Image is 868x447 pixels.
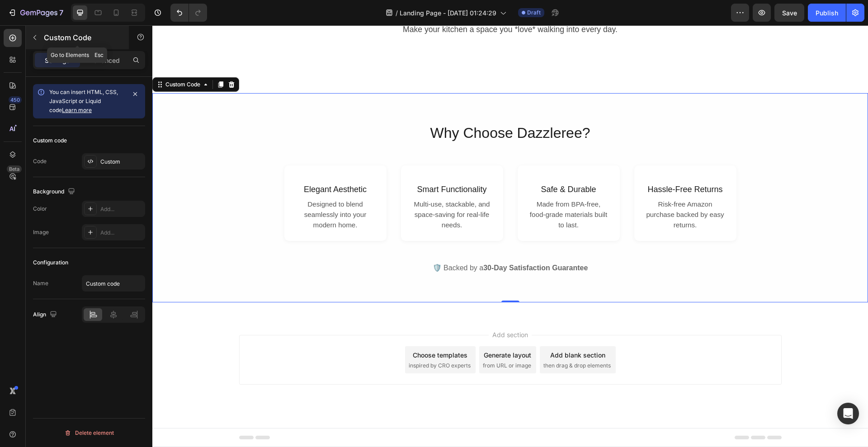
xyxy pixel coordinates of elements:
p: Made from BPA-free, food-grade materials built to last. [376,174,457,205]
p: Settings [45,56,70,65]
span: then drag & drop elements [391,336,458,344]
div: Name [33,279,48,287]
div: Choose templates [260,325,315,334]
span: Draft [527,9,541,17]
div: Custom code [33,136,67,145]
span: Add section [336,305,379,314]
h2: Why Choose Dazzleree? [14,97,701,118]
div: Color [33,205,47,213]
h3: Hassle-Free Returns [493,158,573,170]
div: Align [33,309,59,321]
a: Learn more [62,107,92,113]
div: Background [33,186,77,198]
button: Save [774,4,804,22]
div: 450 [9,96,22,104]
div: Open Intercom Messenger [837,403,859,424]
button: Publish [808,4,846,22]
div: Add... [100,205,143,213]
div: Generate layout [331,325,379,334]
p: Multi-use, stackable, and space-saving for real-life needs. [259,174,340,205]
div: Add blank section [398,325,453,334]
span: Save [782,9,797,17]
p: Custom Code [44,32,121,43]
p: 🛡️ Backed by a [14,237,701,248]
div: Delete element [64,428,114,438]
p: Risk-free Amazon purchase backed by easy returns. [493,174,573,205]
button: Delete element [33,426,145,440]
div: Custom Code [11,55,50,63]
h3: Safe & Durable [376,158,457,170]
strong: 30-Day Satisfaction Guarantee [331,239,435,246]
p: Advanced [89,56,120,65]
h3: Smart Functionality [259,158,340,170]
button: 7 [4,4,67,22]
div: Publish [816,8,838,18]
p: Designed to blend seamlessly into your modern home. [143,174,223,205]
div: Configuration [33,259,68,267]
span: / [396,8,398,18]
span: You can insert HTML, CSS, JavaScript or Liquid code [49,89,118,113]
div: Beta [7,165,22,173]
span: from URL or image [330,336,379,344]
div: Undo/Redo [170,4,207,22]
span: Landing Page - [DATE] 01:24:29 [400,8,496,18]
div: Custom [100,158,143,166]
div: Image [33,228,49,236]
div: Code [33,157,47,165]
p: 7 [59,7,63,18]
span: inspired by CRO experts [256,336,318,344]
iframe: Design area [152,25,868,447]
div: Add... [100,229,143,237]
h3: Elegant Aesthetic [143,158,223,170]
